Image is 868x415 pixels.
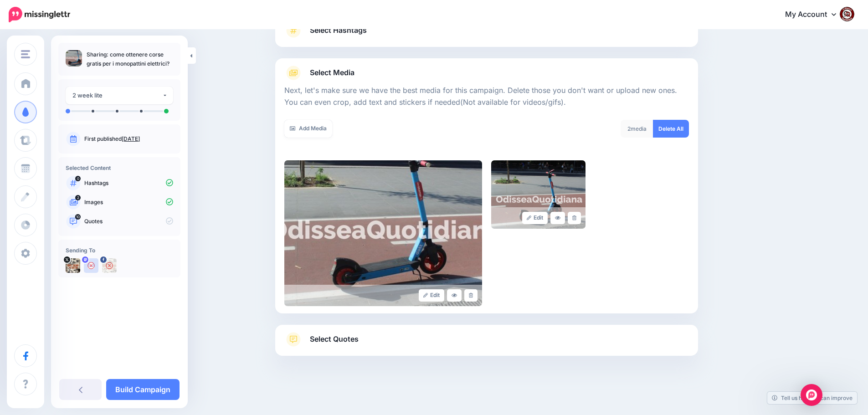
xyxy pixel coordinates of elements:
[653,120,689,138] a: Delete All
[284,66,689,80] a: Select Media
[75,176,81,181] span: 0
[776,4,854,26] a: My Account
[419,289,445,302] a: Edit
[122,135,140,142] a: [DATE]
[102,258,117,273] img: 463453305_2684324355074873_6393692129472495966_n-bsa154739.jpg
[284,120,332,138] a: Add Media
[84,217,173,225] p: Quotes
[310,333,359,345] span: Select Quotes
[84,179,173,187] p: Hashtags
[801,384,822,406] div: Open Intercom Messenger
[310,24,367,36] span: Select Hashtags
[75,214,81,220] span: 10
[66,87,173,104] button: 2 week lite
[21,50,30,58] img: menu.png
[72,90,162,101] div: 2 week lite
[491,160,586,229] img: b7d2b1ce05fe6888f2a7ce6b71a77891_large.jpg
[284,80,689,306] div: Select Media
[84,135,173,143] p: First published
[66,247,173,254] h4: Sending To
[284,332,689,356] a: Select Quotes
[522,212,548,224] a: Edit
[84,258,98,273] img: user_default_image.png
[87,50,173,68] p: Sharing: come ottenere corse gratis per i monopattini elettrici?
[9,7,70,22] img: Missinglettr
[284,85,689,108] p: Next, let's make sure we have the best media for this campaign. Delete those you don't want or up...
[284,160,482,306] img: b6716eb5c6ce07126448b88f8eb8e897_large.jpg
[310,67,354,79] span: Select Media
[621,120,653,138] div: media
[627,125,631,132] span: 2
[284,23,689,47] a: Select Hashtags
[66,164,173,171] h4: Selected Content
[75,195,81,200] span: 2
[84,198,173,206] p: Images
[66,258,80,273] img: uTTNWBrh-84924.jpeg
[66,50,82,67] img: b6716eb5c6ce07126448b88f8eb8e897_thumb.jpg
[767,392,857,404] a: Tell us how we can improve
